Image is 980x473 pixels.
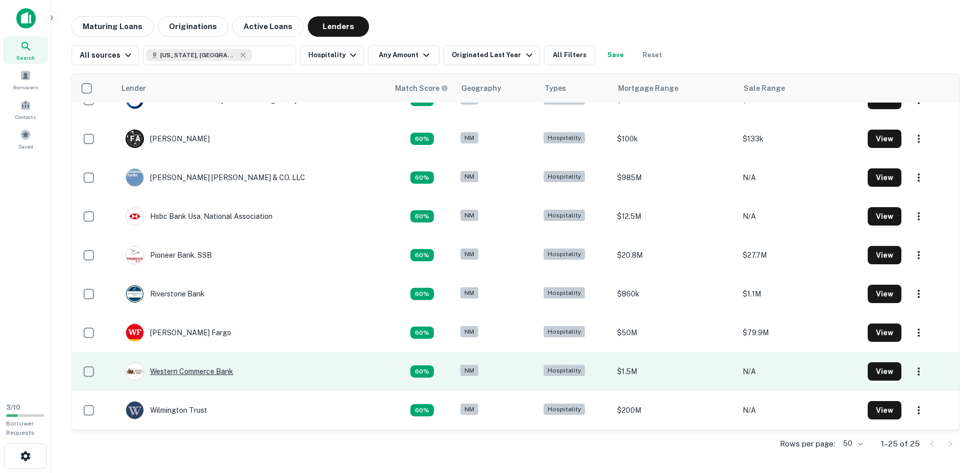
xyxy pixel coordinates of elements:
div: Capitalize uses an advanced AI algorithm to match your search with the best lender. The match sco... [410,404,434,416]
button: Originated Last Year [444,45,540,65]
button: View [868,323,901,342]
div: All sources [80,49,134,61]
div: NM [460,287,478,299]
div: Hsbc Bank Usa, National Association [126,207,273,226]
span: 3 / 10 [6,404,20,411]
button: Active Loans [232,16,304,37]
td: $1.5M [612,352,738,391]
button: Reset [636,45,669,65]
td: $50M [612,313,738,352]
div: Capitalize uses an advanced AI algorithm to match your search with the best lender. The match sco... [410,288,434,300]
td: N/A [738,391,863,430]
div: Hospitality [544,287,585,299]
button: Maturing Loans [71,16,154,37]
div: Hospitality [544,132,585,144]
button: View [868,401,901,419]
div: Lender [121,82,146,94]
th: Mortgage Range [612,74,738,103]
span: Search [16,54,35,62]
th: Capitalize uses an advanced AI algorithm to match your search with the best lender. The match sco... [389,74,455,103]
button: All Filters [544,45,595,65]
td: $985M [612,158,738,197]
div: Wilmington Trust [126,401,207,419]
td: $860k [612,275,738,313]
img: picture [126,363,143,380]
td: $1.1M [738,275,863,313]
p: F A [130,134,140,144]
div: [PERSON_NAME] [126,130,210,148]
div: Hospitality [544,404,585,415]
img: capitalize-icon.png [16,8,36,29]
button: View [868,130,901,148]
div: Capitalize uses an advanced AI algorithm to match your search with the best lender. The match sco... [410,365,434,378]
div: Capitalize uses an advanced AI algorithm to match your search with the best lender. The match sco... [410,133,434,145]
iframe: Chat Widget [929,391,980,440]
div: Mortgage Range [618,82,678,94]
div: [PERSON_NAME] Fargo [126,323,231,342]
div: NM [460,326,478,338]
th: Types [538,74,611,103]
td: $79.9M [738,313,863,352]
div: Hospitality [544,365,585,377]
h6: Match Score [395,83,446,94]
img: picture [126,169,143,186]
td: N/A [738,352,863,391]
div: Search [3,36,48,64]
span: Borrowers [13,83,38,91]
div: Capitalize uses an advanced AI algorithm to match your search with the best lender. The match sco... [410,249,434,261]
img: picture [126,402,143,419]
button: View [868,246,901,264]
td: $12.5M [612,197,738,236]
div: Originated Last Year [452,49,535,61]
button: View [868,362,901,381]
div: 50 [839,436,865,451]
img: picture [126,246,143,264]
span: [US_STATE], [GEOGRAPHIC_DATA] [160,51,237,60]
div: NM [460,248,478,260]
img: picture [126,285,143,303]
td: N/A [738,158,863,197]
th: Geography [455,74,539,103]
div: NM [460,404,478,415]
img: picture [126,208,143,225]
td: N/A [738,197,863,236]
div: Capitalize uses an advanced AI algorithm to match your search with the best lender. The match sco... [410,171,434,184]
th: Lender [115,74,388,103]
td: $133k [738,119,863,158]
div: Pioneer Bank, SSB [126,246,212,264]
td: $100k [612,119,738,158]
div: Types [545,82,566,94]
div: NM [460,132,478,144]
div: Capitalize uses an advanced AI algorithm to match your search with the best lender. The match sco... [410,327,434,339]
div: Capitalize uses an advanced AI algorithm to match your search with the best lender. The match sco... [395,83,448,94]
a: Contacts [3,95,48,123]
div: Capitalize uses an advanced AI algorithm to match your search with the best lender. The match sco... [410,210,434,222]
div: Sale Range [744,82,785,94]
a: Saved [3,125,48,153]
a: Borrowers [3,66,48,93]
td: $200M [612,391,738,430]
button: Save your search to get updates of matches that match your search criteria. [599,45,632,65]
th: Sale Range [738,74,863,103]
button: Any Amount [368,45,439,65]
button: All sources [71,45,139,65]
div: Hospitality [544,171,585,183]
span: Saved [18,142,33,151]
button: Lenders [308,16,369,37]
div: NM [460,210,478,221]
div: Riverstone Bank [126,285,205,303]
button: Hospitality [300,45,364,65]
div: Hospitality [544,326,585,338]
button: Originations [158,16,228,37]
img: picture [126,324,143,341]
span: Contacts [15,113,36,121]
div: Hospitality [544,248,585,260]
p: 1–25 of 25 [881,438,920,450]
div: Geography [461,82,501,94]
button: View [868,285,901,303]
td: $27.7M [738,236,863,275]
button: View [868,207,901,226]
